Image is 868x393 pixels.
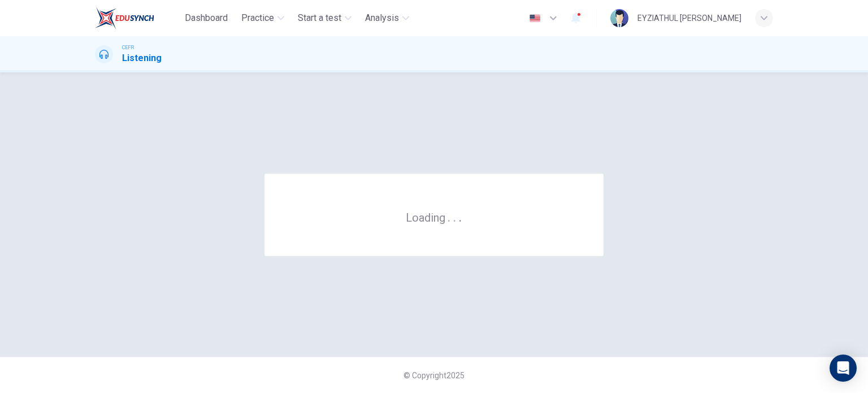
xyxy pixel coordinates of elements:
span: Start a test [298,11,341,25]
a: EduSynch logo [95,7,180,29]
span: Dashboard [185,11,228,25]
img: en [528,14,542,23]
button: Practice [237,8,289,28]
img: EduSynch logo [95,7,154,29]
button: Dashboard [180,8,232,28]
button: Analysis [361,8,414,28]
h6: Loading [406,210,462,224]
div: Open Intercom Messenger [830,355,857,382]
div: EYZIATHUL [PERSON_NAME] [637,11,741,25]
span: Analysis [365,11,399,25]
span: Practice [241,11,274,25]
span: © Copyright 2025 [403,371,465,380]
h6: . [458,207,462,226]
h6: . [453,207,457,226]
h1: Listening [122,51,162,65]
button: Start a test [293,8,356,28]
span: CEFR [122,44,134,51]
img: Profile picture [610,9,628,27]
h6: . [447,207,451,226]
